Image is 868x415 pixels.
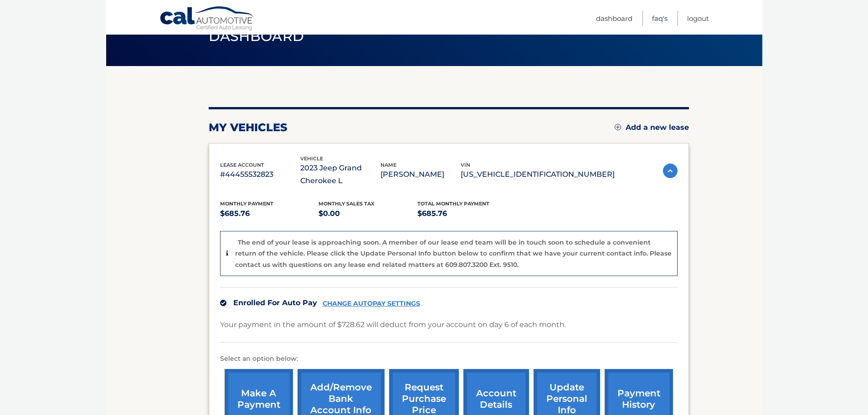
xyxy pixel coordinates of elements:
[209,121,288,134] h2: my vehicles
[159,6,255,32] a: Cal Automotive
[615,124,621,130] img: add.svg
[220,168,300,181] p: #44455532823
[220,318,566,331] p: Your payment in the amount of $728.62 will deduct from your account on day 6 of each month.
[209,28,304,45] span: Dashboard
[380,162,396,168] span: name
[300,155,323,162] span: vehicle
[652,11,668,26] a: FAQ's
[417,200,489,207] span: Total Monthly Payment
[380,168,461,181] p: [PERSON_NAME]
[461,168,615,181] p: [US_VEHICLE_IDENTIFICATION_NUMBER]
[318,207,417,220] p: $0.00
[461,162,470,168] span: vin
[220,162,264,168] span: lease account
[300,162,380,187] p: 2023 Jeep Grand Cherokee L
[235,238,672,269] p: The end of your lease is approaching soon. A member of our lease end team will be in touch soon t...
[220,207,319,220] p: $685.76
[687,11,709,26] a: Logout
[233,298,317,307] span: Enrolled For Auto Pay
[417,207,516,220] p: $685.76
[220,354,678,364] p: Select an option below:
[663,164,678,178] img: accordion-active.svg
[220,300,226,306] img: check.svg
[615,123,689,132] a: Add a new lease
[596,11,632,26] a: Dashboard
[318,200,375,207] span: Monthly sales Tax
[323,300,420,307] a: CHANGE AUTOPAY SETTINGS
[220,200,273,207] span: Monthly Payment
